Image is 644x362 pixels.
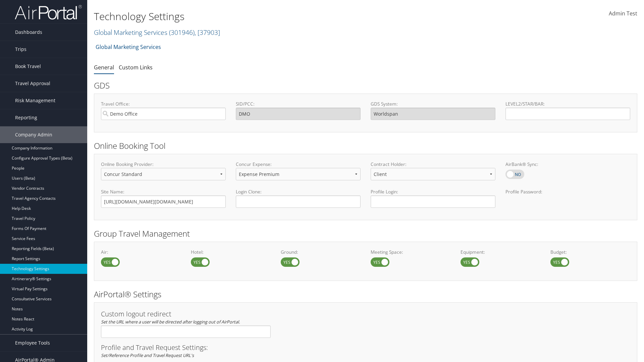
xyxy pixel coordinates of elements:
[94,64,114,71] a: General
[505,101,630,107] label: LEVEL2/STAR/BAR:
[371,249,450,255] label: Meeting Space:
[101,344,630,351] h3: Profile and Travel Request Settings:
[191,249,271,255] label: Hotel:
[550,249,630,255] label: Budget:
[15,41,26,58] span: Trips
[94,28,220,37] a: Global Marketing Services
[371,188,495,207] label: Profile Login:
[96,40,161,54] a: Global Marketing Services
[236,101,361,107] label: SID/PCC:
[15,75,50,92] span: Travel Approval
[94,140,637,152] h2: Online Booking Tool
[236,161,361,168] label: Concur Expense:
[15,58,41,75] span: Book Travel
[169,28,195,37] span: ( 301946 )
[371,161,495,168] label: Contract Holder:
[505,188,630,207] label: Profile Password:
[15,24,42,41] span: Dashboards
[101,161,226,168] label: Online Booking Provider:
[15,92,55,109] span: Risk Management
[15,126,52,143] span: Company Admin
[94,80,632,91] h2: GDS
[101,188,226,195] label: Site Name:
[101,319,240,325] em: Set the URL where a user will be directed after logging out of AirPortal.
[94,9,456,23] h1: Technology Settings
[461,249,540,255] label: Equipment:
[371,101,495,107] label: GDS System:
[609,3,637,24] a: Admin Test
[15,4,82,20] img: airportal-logo.png
[281,249,361,255] label: Ground:
[371,195,495,208] input: Profile Login:
[236,188,361,195] label: Login Clone:
[101,311,271,317] h3: Custom logout redirect
[101,101,226,107] label: Travel Office:
[609,10,637,17] span: Admin Test
[94,289,637,300] h2: AirPortal® Settings
[195,28,220,37] span: , [ 37903 ]
[101,249,181,255] label: Air:
[15,109,37,126] span: Reporting
[101,352,194,358] em: Set/Reference Profile and Travel Request URL's
[505,161,630,168] label: AirBank® Sync:
[15,335,50,351] span: Employee Tools
[505,170,524,179] label: AirBank® Sync
[94,228,637,239] h2: Group Travel Management
[119,64,153,71] a: Custom Links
